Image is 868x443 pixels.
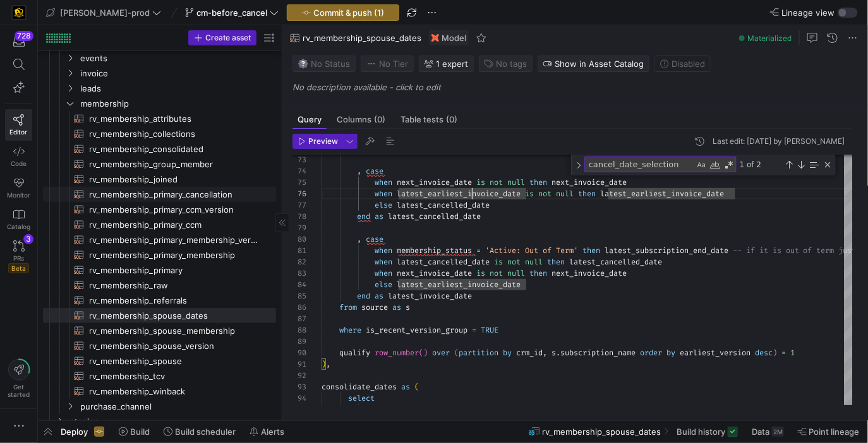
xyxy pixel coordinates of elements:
[481,325,498,335] span: TRUE
[375,257,392,267] span: when
[397,177,472,187] span: next_invoice_date
[490,177,503,187] span: not
[357,234,361,244] span: ,
[366,234,383,244] span: case
[43,399,276,414] div: Press SPACE to select this row.
[560,348,636,358] span: subscription_name
[113,421,155,442] button: Build
[5,172,32,204] a: Monitor
[89,187,262,202] span: rv_membership_primary_cancellation​​​​​​​​​​
[339,302,357,312] span: from
[366,59,377,69] img: No tier
[8,383,30,398] span: Get started
[43,187,276,202] a: rv_membership_primary_cancellation​​​​​​​​​​
[507,257,521,267] span: not
[43,293,276,308] div: Press SPACE to select this row.
[43,202,276,217] a: rv_membership_primary_ccm_version​​​​​​​​​​
[790,348,795,358] span: 1
[89,293,262,308] span: rv_membership_referrals​​​​​​​​​​
[10,128,28,136] span: Editor
[43,96,276,111] div: Press SPACE to select this row.
[292,154,306,165] div: 73
[89,263,262,278] span: rv_membership_primary​​​​​​​​​​
[556,348,560,358] span: .
[695,158,708,171] div: Match Case (⌥⌘C)
[600,189,724,199] span: latest_earliest_invoice_date
[773,348,777,358] span: )
[605,245,728,256] span: latest_subscription_end_date
[43,202,276,217] div: Press SPACE to select this row.
[43,111,276,126] div: Press SPACE to select this row.
[796,160,806,170] div: Next Match (Enter)
[375,189,392,199] span: when
[292,188,306,199] div: 76
[640,348,662,358] span: order
[292,313,306,324] div: 87
[573,155,584,175] div: Toggle Replace
[43,369,276,384] a: rv_membership_tcv​​​​​​​​​​
[807,158,821,172] div: Find in Selection (⌥⌘L)
[7,223,30,230] span: Catalog
[419,348,423,358] span: (
[436,59,468,69] span: 1 expert
[43,187,276,202] div: Press SPACE to select this row.
[43,232,276,247] div: Press SPACE to select this row.
[43,293,276,308] a: rv_membership_referrals​​​​​​​​​​
[680,348,750,358] span: earliest_version
[392,302,401,312] span: as
[80,66,274,81] span: invoice
[397,189,521,199] span: latest_earliest_invoice_date
[361,56,414,72] button: No tierNo Tier
[43,126,276,141] div: Press SPACE to select this row.
[366,166,383,176] span: case
[401,115,457,124] span: Table tests
[292,268,306,279] div: 83
[43,157,276,172] div: Press SPACE to select this row.
[89,127,262,141] span: rv_membership_collections​​​​​​​​​​
[43,50,276,66] div: Press SPACE to select this row.
[366,405,392,415] span: crm_id
[43,141,276,157] div: Press SPACE to select this row.
[494,257,503,267] span: is
[43,369,276,384] div: Press SPACE to select this row.
[89,157,262,172] span: rv_membership_group_member​​​​​​​​​​
[538,189,552,199] span: not
[61,427,88,437] span: Deploy
[366,59,408,69] span: No Tier
[397,268,472,278] span: next_invoice_date
[792,421,865,442] button: Point lineage
[89,218,262,232] span: rv_membership_primary_ccm​​​​​​​​​​
[755,348,773,358] span: desc
[479,56,533,72] button: No tags
[292,222,306,233] div: 79
[292,177,306,188] div: 75
[459,348,498,358] span: partition
[543,348,547,358] span: ,
[292,199,306,211] div: 77
[43,66,276,81] div: Press SPACE to select this row.
[525,189,534,199] span: is
[298,115,322,124] span: Query
[723,158,735,171] div: Use Regular Expression (⌥⌘R)
[569,257,662,267] span: latest_cancelled_date
[361,302,388,312] span: source
[43,81,276,96] div: Press SPACE to select this row.
[43,353,276,369] div: Press SPACE to select this row.
[43,353,276,369] a: rv_membership_spouse​​​​​​​​​​
[7,191,30,199] span: Monitor
[671,421,744,442] button: Build history
[388,291,472,301] span: latest_invoice_date
[397,200,490,210] span: latest_cancelled_date
[375,268,392,278] span: when
[15,31,33,41] div: 728
[13,6,25,19] img: https://storage.googleapis.com/y42-prod-data-exchange/images/uAsz27BndGEK0hZWDFeOjoxA7jCwgK9jE472...
[292,56,356,72] button: No statusNo Status
[784,160,794,170] div: Previous Match (⇧Enter)
[709,158,721,171] div: Match Whole Word (⌥⌘W)
[490,268,503,278] span: not
[375,245,392,256] span: when
[375,348,419,358] span: row_number
[397,257,490,267] span: latest_cancelled_date
[80,97,274,111] span: membership
[5,354,32,403] button: Getstarted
